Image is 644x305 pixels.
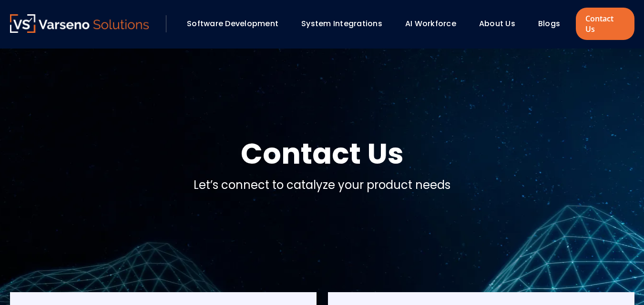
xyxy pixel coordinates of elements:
a: AI Workforce [405,18,456,29]
div: AI Workforce [400,16,470,32]
a: About Us [479,18,515,29]
div: Software Development [182,16,292,32]
a: Contact Us [576,8,634,40]
a: Blogs [538,18,560,29]
div: System Integrations [296,16,396,32]
div: Blogs [533,16,573,32]
div: About Us [474,16,529,32]
img: Varseno Solutions – Product Engineering & IT Services [10,14,149,33]
a: System Integrations [301,18,382,29]
h1: Contact Us [241,135,404,173]
a: Software Development [187,18,278,29]
p: Let’s connect to catalyze your product needs [194,177,450,194]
